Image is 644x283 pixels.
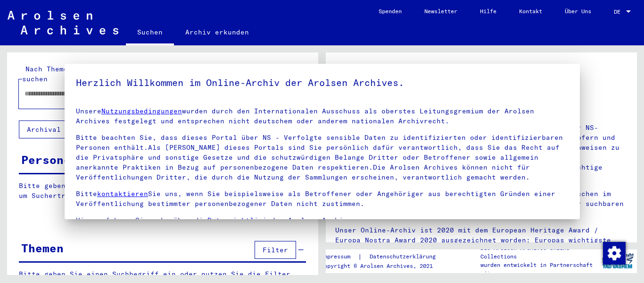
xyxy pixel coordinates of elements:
a: Nutzungsbedingungen [101,107,182,115]
a: kontaktieren [97,189,148,198]
h5: Herzlich Willkommen im Online-Archiv der Arolsen Archives. [76,75,569,90]
div: Zustimmung ändern [603,241,625,264]
p: Bitte beachten Sie, dass dieses Portal über NS - Verfolgte sensible Daten zu identifizierten oder... [76,133,569,182]
p: Hier erfahren Sie mehr über die der Arolsen Archives. [76,215,569,225]
a: Datenrichtlinie [207,216,271,224]
p: Unsere wurden durch den Internationalen Ausschuss als oberstes Leitungsgremium der Arolsen Archiv... [76,106,569,126]
p: Bitte Sie uns, wenn Sie beispielsweise als Betroffener oder Angehöriger aus berechtigten Gründen ... [76,189,569,209]
img: Zustimmung ändern [603,242,626,265]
